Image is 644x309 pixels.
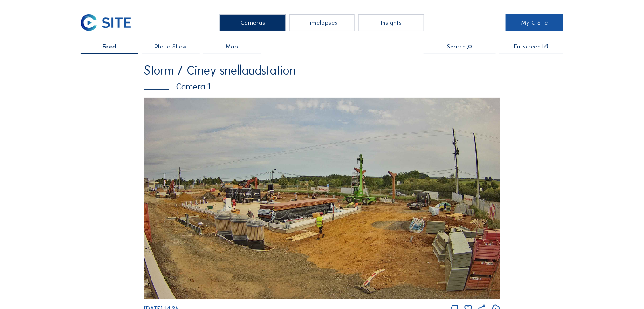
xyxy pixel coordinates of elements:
[144,65,500,77] div: Storm / Ciney snellaadstation
[226,44,238,50] span: Map
[514,44,541,50] div: Fullscreen
[144,98,500,299] img: Image
[289,14,355,31] div: Timelapses
[220,14,286,31] div: Cameras
[81,14,138,31] a: C-SITE Logo
[81,14,131,31] img: C-SITE Logo
[155,44,187,50] span: Photo Show
[506,14,563,31] a: My C-Site
[103,44,116,50] span: Feed
[144,82,500,91] div: Camera 1
[358,14,424,31] div: Insights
